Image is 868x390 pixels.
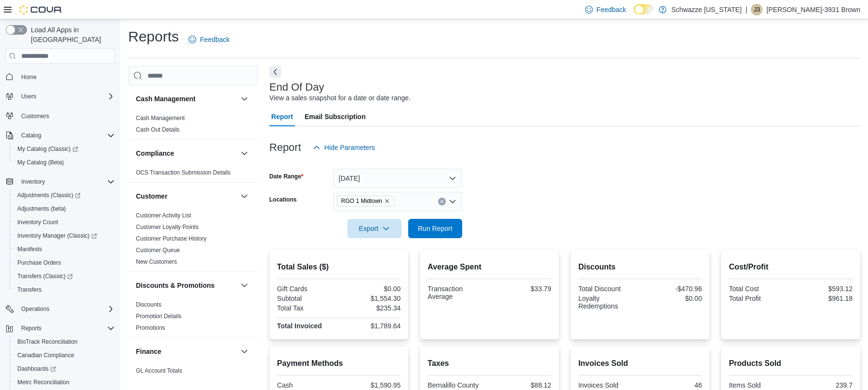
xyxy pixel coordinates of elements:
span: Transfers [13,284,115,296]
h3: Compliance [136,148,174,158]
button: Users [17,91,40,102]
a: Inventory Count [13,216,62,228]
span: Adjustments (Classic) [17,191,80,199]
a: Feedback [185,30,233,49]
span: Operations [17,303,115,315]
span: RGO 1 Midtown [341,196,382,206]
button: Adjustments (beta) [10,202,119,215]
span: Cash Out Details [136,126,180,134]
a: OCS Transaction Submission Details [136,169,231,176]
span: Inventory Count [13,216,115,228]
a: Promotion Details [136,313,182,320]
span: Manifests [17,245,42,253]
span: Adjustments (beta) [13,203,115,215]
a: BioTrack Reconciliation [13,336,81,348]
a: New Customers [136,258,177,265]
button: [DATE] [333,169,462,188]
span: Feedback [597,5,626,14]
h3: Cash Management [136,94,196,104]
span: OCS Transaction Submission Details [136,169,231,176]
div: $88.12 [492,381,551,389]
button: Inventory [2,175,119,188]
a: Transfers (Classic) [13,270,77,282]
button: Catalog [2,129,119,142]
span: My Catalog (Classic) [17,145,78,153]
h2: Cost/Profit [729,261,853,273]
span: Hide Parameters [324,143,375,152]
a: Transfers (Classic) [10,269,119,283]
span: Email Subscription [305,107,366,126]
h2: Taxes [427,358,551,369]
span: Operations [21,305,50,313]
span: Purchase Orders [17,259,61,267]
div: Discounts & Promotions [128,299,258,337]
button: Home [2,69,119,83]
a: Transfers [13,284,45,296]
a: Adjustments (Classic) [13,189,84,201]
h2: Products Sold [729,358,853,369]
span: Catalog [21,132,41,139]
span: BioTrack Reconciliation [13,336,115,348]
button: My Catalog (Beta) [10,156,119,169]
input: Dark Mode [634,4,654,14]
a: Customer Loyalty Points [136,224,199,230]
span: Catalog [17,130,115,141]
button: Hide Parameters [309,138,379,157]
span: Export [353,219,396,238]
button: Discounts & Promotions [136,281,237,290]
div: $33.79 [492,285,551,293]
div: $0.00 [341,285,401,293]
a: Metrc Reconciliation [13,377,73,388]
button: Remove RGO 1 Midtown from selection in this group [384,198,390,204]
div: Gift Cards [277,285,337,293]
span: Users [17,91,115,102]
span: New Customers [136,258,177,266]
a: My Catalog (Classic) [13,143,82,155]
button: Operations [17,303,53,315]
div: $1,554.30 [341,295,401,302]
h1: Reports [128,27,179,46]
span: BioTrack Reconciliation [17,338,78,346]
span: Metrc Reconciliation [17,378,69,386]
span: Users [21,93,36,100]
span: Load All Apps in [GEOGRAPHIC_DATA] [27,25,115,44]
h3: End Of Day [269,81,324,93]
span: Discounts [136,301,161,309]
button: Inventory Count [10,215,119,229]
a: Inventory Manager (Classic) [13,230,101,242]
span: Transfers (Classic) [13,270,115,282]
div: $1,590.95 [341,381,401,389]
strong: Total Invoiced [277,322,322,330]
div: Subtotal [277,295,337,302]
button: Compliance [239,148,250,159]
span: My Catalog (Beta) [17,159,64,166]
span: Reports [21,324,41,332]
button: Purchase Orders [10,256,119,269]
span: Dark Mode [634,14,634,15]
span: Inventory Manager (Classic) [13,230,115,242]
a: Cash Out Details [136,126,180,133]
div: Total Cost [729,285,788,293]
div: $961.18 [793,295,853,302]
span: Dashboards [17,365,56,373]
h3: Report [269,142,301,153]
h3: Finance [136,347,161,356]
div: Loyalty Redemptions [578,295,638,310]
button: Customer [239,190,250,202]
span: Customer Queue [136,246,180,254]
h2: Average Spent [427,261,551,273]
button: Customers [2,109,119,123]
div: Invoices Sold [578,381,638,389]
div: Total Tax [277,304,337,312]
a: My Catalog (Beta) [13,157,68,168]
span: Inventory Count [17,218,58,226]
span: Inventory [17,176,115,188]
div: Items Sold [729,381,788,389]
span: Feedback [200,35,229,44]
button: Cash Management [239,93,250,105]
button: Export [347,219,401,238]
a: Customer Activity List [136,212,191,219]
label: Date Range [269,173,304,180]
a: My Catalog (Classic) [10,142,119,156]
span: Customers [17,110,115,122]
